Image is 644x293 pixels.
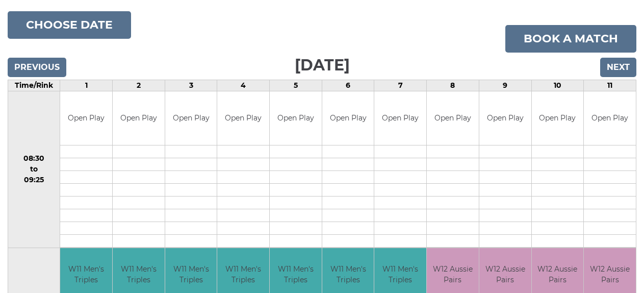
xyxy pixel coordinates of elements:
td: 1 [60,80,113,91]
td: Open Play [60,91,112,145]
a: Book a match [505,25,636,53]
td: 8 [427,80,479,91]
td: 2 [113,80,165,91]
td: Open Play [532,91,584,145]
td: Open Play [217,91,269,145]
input: Next [600,58,636,77]
td: Time/Rink [8,80,60,91]
td: Open Play [322,91,374,145]
td: 9 [479,80,531,91]
td: 6 [322,80,374,91]
td: 7 [374,80,427,91]
td: Open Play [427,91,479,145]
input: Previous [8,58,66,77]
td: 10 [531,80,584,91]
button: Choose date [8,11,131,39]
td: Open Play [584,91,636,145]
td: 5 [270,80,322,91]
td: 11 [584,80,636,91]
td: 3 [165,80,217,91]
td: Open Play [374,91,426,145]
td: Open Play [165,91,217,145]
td: Open Play [479,91,531,145]
td: Open Play [270,91,322,145]
td: 4 [217,80,270,91]
td: 08:30 to 09:25 [8,91,60,248]
td: Open Play [113,91,165,145]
